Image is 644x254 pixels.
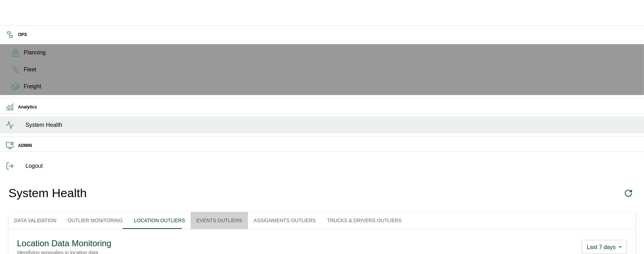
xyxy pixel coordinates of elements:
[191,212,248,229] button: Events Outliers
[321,212,407,229] button: Trucks & Drivers Outliers
[62,212,128,229] button: Outlier Monitoring
[8,212,636,229] div: dashboard tabs
[582,240,627,254] div: Last 7 days
[25,121,638,129] span: System Health
[18,142,638,149] h6: ADMIN
[24,82,638,91] span: Freight
[128,212,191,229] button: Location Outliers
[8,212,62,229] button: Data Validation
[24,48,638,57] span: Planning
[18,31,638,38] h6: OPS
[24,65,638,74] span: Fleet
[17,238,111,249] h5: Location Data Monitoring
[621,186,636,200] button: Refresh data
[248,212,321,229] button: Assignments Outliers
[25,162,638,170] span: Logout
[18,104,638,111] h6: Analytics
[8,186,87,201] h1: System Health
